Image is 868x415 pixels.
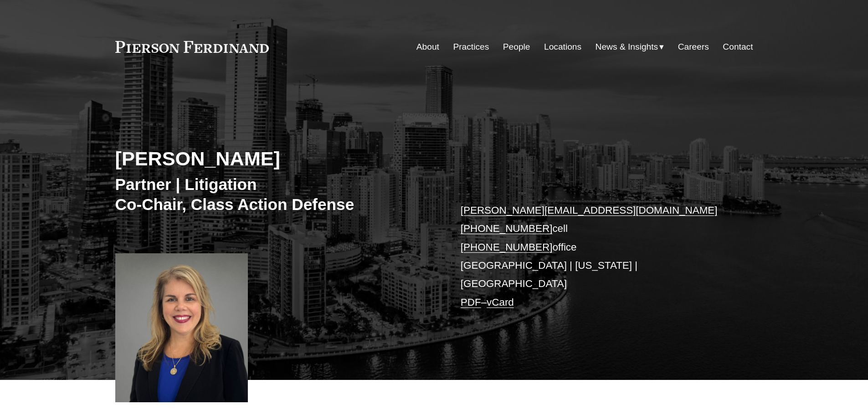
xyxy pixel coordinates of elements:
a: Locations [544,38,581,56]
h2: [PERSON_NAME] [115,147,434,170]
a: People [503,38,530,56]
a: [PHONE_NUMBER] [461,223,553,234]
h3: Partner | Litigation Co-Chair, Class Action Defense [115,174,434,214]
a: folder dropdown [596,38,664,56]
span: News & Insights [596,39,658,55]
a: Contact [723,38,753,56]
a: Careers [678,38,709,56]
a: [PERSON_NAME][EMAIL_ADDRESS][DOMAIN_NAME] [461,205,718,216]
p: cell office [GEOGRAPHIC_DATA] | [US_STATE] | [GEOGRAPHIC_DATA] – [461,201,726,312]
a: PDF [461,297,481,308]
a: About [416,38,439,56]
a: [PHONE_NUMBER] [461,241,553,253]
a: Practices [453,38,489,56]
a: vCard [487,297,514,308]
